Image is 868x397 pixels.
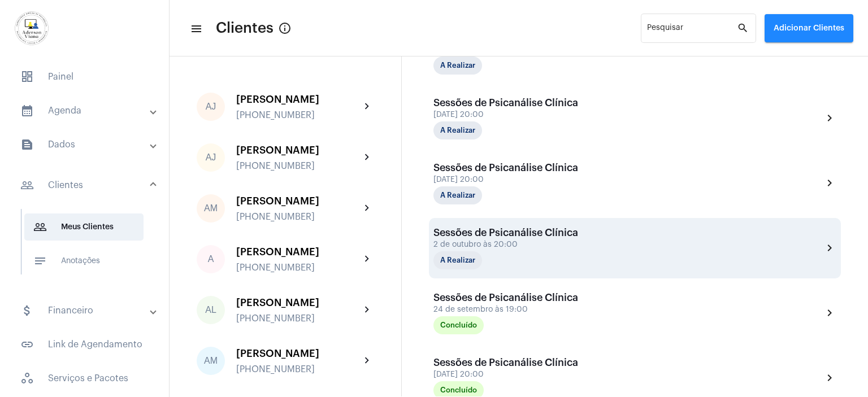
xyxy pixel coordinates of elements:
[236,212,361,222] div: [PHONE_NUMBER]
[361,303,374,317] mat-icon: chevron_right
[823,371,836,385] mat-icon: chevron_right
[20,138,151,151] mat-panel-title: Dados
[361,252,374,266] mat-icon: chevron_right
[278,21,292,35] mat-icon: Button that displays a tooltip when focused or hovered over
[236,313,361,324] div: [PHONE_NUMBER]
[433,186,482,204] mat-chip: A Realizar
[823,111,836,125] mat-icon: chevron_right
[197,194,225,223] div: AM
[197,296,225,324] div: AL
[433,357,578,368] div: Sessões de Psicanálise Clínica
[20,178,34,192] mat-icon: sidenav icon
[24,247,144,274] span: Anotações
[197,93,225,121] div: AJ
[20,104,151,117] mat-panel-title: Agenda
[823,241,836,255] mat-icon: chevron_right
[11,63,158,90] span: Painel
[433,370,578,379] div: [DATE] 20:00
[20,372,34,385] span: sidenav icon
[24,213,144,241] span: Meus Clientes
[433,121,482,139] mat-chip: A Realizar
[823,176,836,190] mat-icon: chevron_right
[197,245,225,273] div: A
[433,111,578,119] div: [DATE] 20:00
[20,178,151,192] mat-panel-title: Clientes
[20,138,34,151] mat-icon: sidenav icon
[236,348,361,359] div: [PERSON_NAME]
[7,167,169,203] mat-expansion-panel-header: sidenav iconClientes
[197,143,225,172] div: AJ
[236,195,361,207] div: [PERSON_NAME]
[433,241,578,249] div: 2 de outubro às 20:00
[20,104,34,117] mat-icon: sidenav icon
[765,14,853,42] button: Adicionar Clientes
[20,338,34,351] mat-icon: sidenav icon
[433,316,484,334] mat-chip: Concluído
[274,17,296,40] button: Button that displays a tooltip when focused or hovered over
[236,110,361,120] div: [PHONE_NUMBER]
[236,263,361,273] div: [PHONE_NUMBER]
[361,354,374,368] mat-icon: chevron_right
[433,97,578,108] div: Sessões de Psicanálise Clínica
[737,21,750,35] mat-icon: search
[236,364,361,374] div: [PHONE_NUMBER]
[361,202,374,215] mat-icon: chevron_right
[197,347,225,375] div: AM
[433,306,578,314] div: 24 de setembro às 19:00
[433,251,482,269] mat-chip: A Realizar
[236,145,361,156] div: [PERSON_NAME]
[236,94,361,105] div: [PERSON_NAME]
[7,131,169,158] mat-expansion-panel-header: sidenav iconDados
[236,246,361,258] div: [PERSON_NAME]
[7,203,169,290] div: sidenav iconClientes
[11,331,158,358] span: Link de Agendamento
[20,304,151,317] mat-panel-title: Financeiro
[647,26,737,35] input: Pesquisar
[9,6,54,51] img: d7e3195d-0907-1efa-a796-b593d293ae59.png
[7,297,169,324] mat-expansion-panel-header: sidenav iconFinanceiro
[33,220,47,234] mat-icon: sidenav icon
[433,162,578,173] div: Sessões de Psicanálise Clínica
[216,19,274,37] span: Clientes
[433,292,578,303] div: Sessões de Psicanálise Clínica
[774,24,844,32] span: Adicionar Clientes
[236,297,361,308] div: [PERSON_NAME]
[7,97,169,124] mat-expansion-panel-header: sidenav iconAgenda
[33,254,47,268] mat-icon: sidenav icon
[433,176,578,184] div: [DATE] 20:00
[433,227,578,238] div: Sessões de Psicanálise Clínica
[20,70,34,84] span: sidenav icon
[11,365,158,392] span: Serviços e Pacotes
[361,151,374,164] mat-icon: chevron_right
[20,304,34,317] mat-icon: sidenav icon
[433,56,482,75] mat-chip: A Realizar
[361,100,374,114] mat-icon: chevron_right
[236,161,361,171] div: [PHONE_NUMBER]
[823,306,836,320] mat-icon: chevron_right
[190,22,201,36] mat-icon: sidenav icon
